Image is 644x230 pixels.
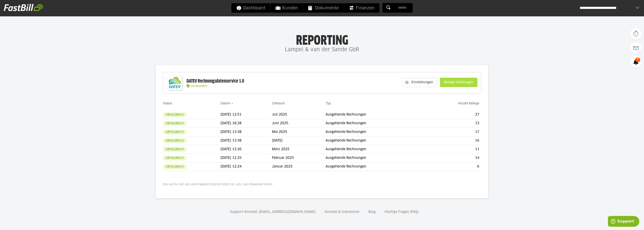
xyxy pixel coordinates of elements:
[608,216,639,228] iframe: Öffnet ein Widget, in dem Sie weitere Informationen finden
[272,136,326,145] td: [DATE]
[367,210,377,214] a: Blog
[272,110,326,119] td: Juli 2025
[220,119,272,128] td: [DATE] 18:28
[326,128,425,136] td: Ausgehende Rechnungen
[326,145,425,154] td: Ausgehende Rechnungen
[231,103,234,104] img: sort_desc.gif
[271,3,303,13] a: Kunden
[326,162,425,171] td: Ausgehende Rechnungen
[163,183,481,186] p: Das Archiv mit den übertragenen Dateien steht ein Jahr zum Download bereit
[303,3,344,13] a: Dokumente
[323,210,361,214] a: Kontakt & Impressum
[630,56,642,68] a: 7
[635,58,640,62] span: 7
[425,154,481,162] td: 14
[276,3,298,13] span: Kunden
[425,128,481,136] td: 17
[220,162,272,171] td: [DATE] 12:24
[349,3,374,13] span: Finanzen
[220,145,272,154] td: [DATE] 12:26
[272,101,285,105] a: Zeitraum
[4,4,43,11] img: fastbill_logo_white.png
[425,119,481,128] td: 13
[231,3,270,13] a: Dashboard
[402,78,437,87] sl-button: Einstellungen
[425,136,481,145] td: 16
[163,112,187,117] sl-badge: Erfolgreich
[272,128,326,136] td: Mai 2025
[163,130,187,135] sl-badge: Erfolgreich
[220,154,272,162] td: [DATE] 12:25
[344,3,380,13] a: Finanzen
[163,138,187,143] sl-badge: Erfolgreich
[326,119,425,128] td: Ausgehende Rechnungen
[237,3,265,13] span: Dashboard
[220,110,272,119] td: [DATE] 12:51
[163,101,172,105] a: Status
[272,119,326,128] td: Juni 2025
[272,154,326,162] td: Februar 2025
[272,162,326,171] td: Januar 2025
[425,162,481,171] td: 6
[326,101,331,105] a: Typ
[220,101,230,105] a: Datum
[326,110,425,119] td: Ausgehende Rechnungen
[425,145,481,154] td: 11
[308,3,339,13] span: Dokumente
[228,210,317,214] a: Support-Kontakt: [EMAIL_ADDRESS][DOMAIN_NAME]
[163,156,187,161] sl-badge: Erfolgreich
[458,101,479,105] a: Anzahl Belege
[383,210,420,214] a: Häufige Fragen (FAQ)
[272,145,326,154] td: März 2025
[165,73,184,92] img: DATEV-Datenservice Logo
[425,110,481,119] td: 27
[440,78,477,87] sl-button: Belege übertragen
[163,147,187,152] sl-badge: Erfolgreich
[326,136,425,145] td: Ausgehende Rechnungen
[163,121,187,126] sl-badge: Erfolgreich
[47,33,597,45] h1: Reporting
[191,85,207,88] span: Verbunden
[220,128,272,136] td: [DATE] 13:38
[220,136,272,145] td: [DATE] 13:38
[187,78,244,84] div: DATEV Rechnungsdatenservice 1.0
[326,154,425,162] td: Ausgehende Rechnungen
[163,164,187,169] sl-badge: Erfolgreich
